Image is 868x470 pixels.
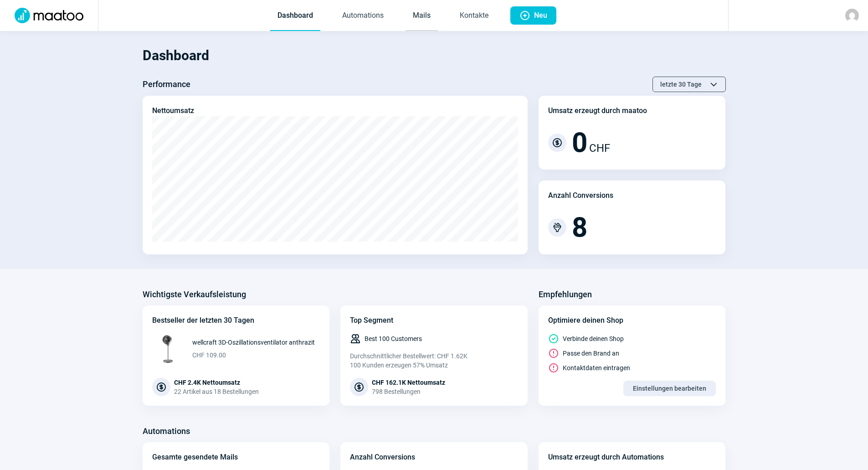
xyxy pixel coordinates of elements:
[539,287,592,302] h3: Empfehlungen
[192,338,315,347] span: wellcraft 3D-Oszillationsventilator anthrazit
[510,6,556,25] button: Neu
[548,190,613,201] div: Anzahl Conversions
[660,77,702,92] span: letzte 30 Tage
[623,381,716,396] button: Einstellungen bearbeiten
[143,40,726,71] h1: Dashboard
[452,1,496,31] a: Kontakte
[534,6,547,25] span: Neu
[152,315,320,326] div: Bestseller der letzten 30 Tagen
[548,105,647,116] div: Umsatz erzeugt durch maatoo
[9,8,89,23] img: Logo
[563,334,624,343] span: Verbinde deinen Shop
[152,333,183,364] img: 68x68
[406,1,438,31] a: Mails
[572,214,587,241] span: 8
[350,315,518,326] div: Top Segment
[143,287,246,302] h3: Wichtigste Verkaufsleistung
[174,378,259,387] div: CHF 2.4K Nettoumsatz
[152,452,238,463] div: Gesamte gesendete Mails
[372,378,445,387] div: CHF 162.1K Nettoumsatz
[335,1,391,31] a: Automations
[365,334,422,343] span: Best 100 Customers
[192,351,315,360] span: CHF 109.00
[572,129,587,156] span: 0
[350,452,415,463] div: Anzahl Conversions
[563,349,619,358] span: Passe den Brand an
[563,363,630,372] span: Kontaktdaten eintragen
[270,1,320,31] a: Dashboard
[174,387,259,396] div: 22 Artikel aus 18 Bestellungen
[845,9,859,22] img: avatar
[548,315,716,326] div: Optimiere deinen Shop
[589,140,610,156] span: CHF
[143,77,190,92] h3: Performance
[372,387,445,396] div: 798 Bestellungen
[350,351,518,370] div: Durchschnittlicher Bestellwert: CHF 1.62K 100 Kunden erzeugen 57% Umsatz
[143,424,190,439] h3: Automations
[152,105,194,116] div: Nettoumsatz
[633,381,706,396] span: Einstellungen bearbeiten
[548,452,664,463] div: Umsatz erzeugt durch Automations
